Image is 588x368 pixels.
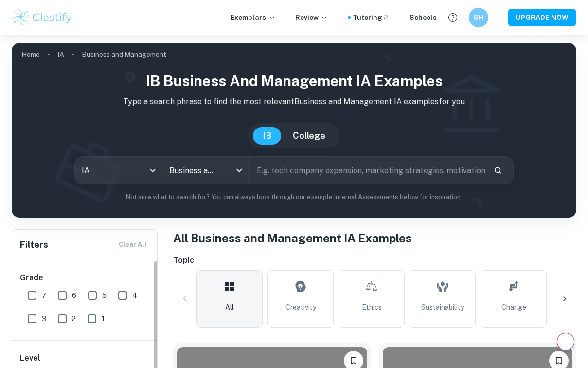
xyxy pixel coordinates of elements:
[410,12,437,23] a: Schools
[42,290,46,301] span: 7
[19,96,569,108] p: Type a search phrase to find the most relevant Business and Management IA examples for you
[508,9,576,26] button: UPGRADE NOW
[72,313,76,324] span: 2
[490,162,506,179] button: Search
[132,290,137,301] span: 4
[283,127,335,145] button: College
[12,8,73,27] img: Clastify logo
[57,48,64,61] a: IA
[285,302,316,313] span: Creativity
[469,8,488,27] button: SH
[501,302,526,313] span: Change
[82,49,166,60] p: Business and Management
[20,272,150,284] h6: Grade
[20,352,150,364] h6: Level
[72,290,76,301] span: 6
[445,9,461,26] button: Help and Feedback
[19,192,569,202] p: Not sure what to search for? You can always look through our example Internal Assessments below f...
[295,12,328,23] p: Review
[353,12,390,23] a: Tutoring
[42,313,46,324] span: 3
[102,290,107,301] span: 5
[173,229,576,247] h1: All Business and Management IA Examples
[362,302,382,313] span: Ethics
[21,48,40,61] a: Home
[102,313,105,324] span: 1
[253,127,281,145] button: IB
[12,43,576,218] img: profile cover
[173,255,576,266] h6: Topic
[231,12,276,23] p: Exemplars
[19,70,569,92] h1: IB Business and Management IA examples
[225,302,234,313] span: All
[20,238,48,252] h6: Filters
[473,12,484,23] h6: SH
[421,302,464,313] span: Sustainability
[232,164,246,177] button: Open
[250,157,486,184] input: E.g. tech company expansion, marketing strategies, motivation theories...
[75,157,162,184] div: IA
